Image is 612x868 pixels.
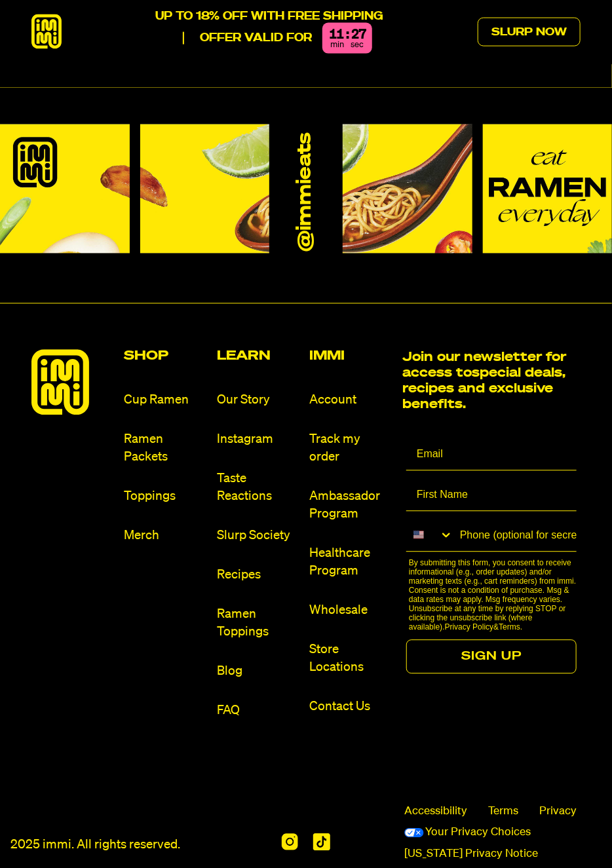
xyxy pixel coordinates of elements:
a: Recipes [217,567,299,584]
img: Tiktok [313,834,330,851]
img: Instagram [140,124,270,254]
input: First Name [406,479,577,512]
h2: Learn [217,350,299,363]
a: Terms [488,804,518,820]
a: Cup Ramen [124,392,207,409]
a: Ramen Packets [124,431,207,466]
a: Your Privacy Choices [404,825,531,841]
div: 11 [329,28,343,41]
a: Our Story [217,392,299,409]
img: Instagram [343,124,472,254]
h2: Join our newsletter for access to special deals, recipes and exclusive benefits. [402,350,581,413]
a: Healthcare Program [310,545,392,580]
iframe: Marketing Popup [7,808,138,861]
span: min [331,41,345,49]
h2: Immi [310,350,392,363]
input: Phone (optional for secret deals) [453,519,577,552]
div: 27 [351,28,366,41]
a: Store Locations [310,641,392,677]
a: Privacy Policy [445,623,494,632]
img: California Consumer Privacy Act (CCPA) Opt-Out Icon [404,829,424,838]
button: SIGN UP [406,640,577,674]
img: United States [413,530,424,540]
p: Offer valid for [183,32,312,45]
a: FAQ [217,702,299,720]
a: Ambassador Program [310,488,392,523]
img: immieats [31,350,89,415]
a: Slurp Society [217,527,299,545]
input: Email [406,438,577,471]
p: By submitting this form, you consent to receive informational (e.g., order updates) and/or market... [409,559,581,632]
img: Instagram [282,834,298,851]
span: sec [351,41,364,49]
a: [US_STATE] Privacy Notice [404,847,538,863]
span: Accessibility [404,804,467,820]
h2: Shop [124,350,207,363]
a: Merch [124,527,207,545]
a: @immieats [295,132,318,252]
a: Account [310,392,392,409]
button: Search Countries [406,519,453,551]
a: Instagram [217,431,299,449]
a: Toppings [124,488,207,506]
a: Slurp Now [478,18,581,47]
a: Terms [499,623,520,632]
a: Ramen Toppings [217,606,299,641]
div: : [346,28,349,41]
a: Privacy [539,804,577,820]
a: Taste Reactions [217,470,299,506]
a: Contact Us [310,698,392,716]
a: Wholesale [310,602,392,620]
a: Blog [217,663,299,681]
p: Up to 18% off with free shipping [156,10,384,23]
a: Track my order [310,431,392,466]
